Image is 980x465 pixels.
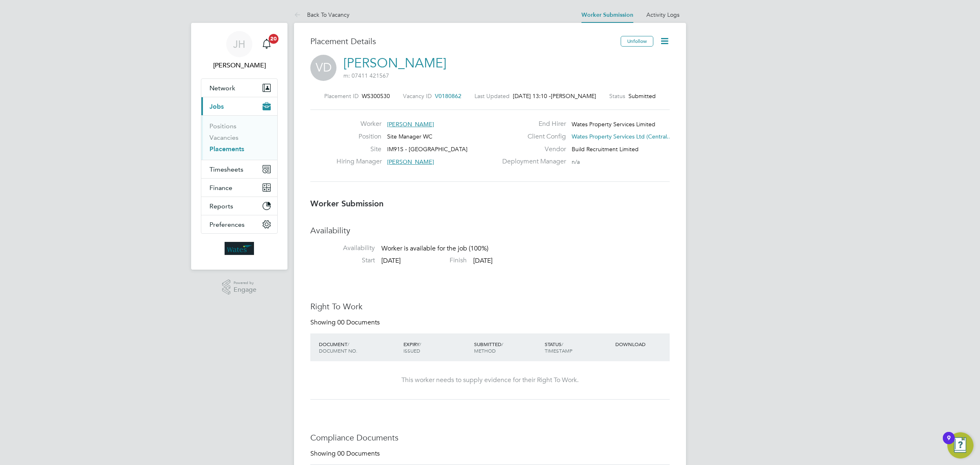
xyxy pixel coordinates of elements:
span: Timesheets [209,165,243,173]
label: Client Config [497,132,566,141]
label: Availability [310,244,375,253]
label: Hiring Manager [336,157,381,166]
label: Position [336,132,381,141]
div: Showing [310,318,381,327]
div: DOCUMENT [317,337,401,358]
span: Submitted [628,92,656,100]
span: m: 07411 421567 [343,72,389,79]
span: / [561,341,563,347]
span: Engage [234,286,256,293]
span: Build Recruitment Limited [572,145,639,153]
label: Placement ID [324,92,359,100]
button: Reports [201,197,277,215]
span: / [347,341,349,347]
span: Site Manager WC [387,133,432,140]
button: Jobs [201,97,277,115]
button: Unfollow [621,36,653,47]
button: Preferences [201,215,277,233]
h3: Placement Details [310,36,615,47]
span: Wates Property Services Limited [572,121,655,128]
span: 00 Documents [337,449,380,458]
span: Finance [209,184,232,192]
div: SUBMITTED [472,337,543,358]
span: [PERSON_NAME] [387,158,434,165]
span: 20 [269,34,278,44]
a: Back To Vacancy [294,11,350,18]
a: Positions [209,122,236,130]
span: Preferences [209,221,245,228]
label: Status [609,92,625,100]
div: EXPIRY [401,337,472,358]
label: Site [336,145,381,154]
span: V0180862 [435,92,461,100]
span: 00 Documents [337,318,380,326]
label: Finish [402,256,467,265]
div: 9 [947,438,951,449]
span: [PERSON_NAME] [387,121,434,128]
img: wates-logo-retina.png [225,242,254,255]
a: Activity Logs [646,11,679,18]
span: James Harding [201,60,278,70]
a: Vacancies [209,134,238,141]
div: Jobs [201,115,277,160]
a: Worker Submission [581,11,633,18]
a: [PERSON_NAME] [343,55,446,71]
a: Powered byEngage [222,279,257,295]
span: [DATE] [473,257,492,265]
span: Jobs [209,103,224,110]
span: / [501,341,503,347]
label: Last Updated [474,92,510,100]
label: Deployment Manager [497,157,566,166]
span: Reports [209,202,233,210]
nav: Main navigation [191,23,287,270]
label: Worker [336,120,381,128]
label: Vendor [497,145,566,154]
span: IM91S - [GEOGRAPHIC_DATA] [387,145,468,153]
label: Start [310,256,375,265]
label: End Hirer [497,120,566,128]
a: Go to home page [201,242,278,255]
span: VD [310,55,336,81]
div: This worker needs to supply evidence for their Right To Work. [318,376,661,385]
span: METHOD [474,347,496,354]
button: Open Resource Center, 9 new notifications [947,432,973,458]
span: JH [233,39,245,49]
label: Vacancy ID [403,92,432,100]
b: Worker Submission [310,199,383,208]
span: WS300530 [362,92,390,100]
a: 20 [258,31,275,57]
a: Placements [209,145,244,153]
div: DOWNLOAD [613,337,670,351]
span: Wates Property Services Ltd (Central… [572,133,673,140]
span: [DATE] [381,257,401,265]
span: [DATE] 13:10 - [513,92,551,100]
span: ISSUED [403,347,420,354]
h3: Right To Work [310,301,670,312]
span: DOCUMENT NO. [319,347,357,354]
button: Timesheets [201,160,277,178]
span: Worker is available for the job (100%) [381,245,488,253]
span: / [419,341,421,347]
button: Finance [201,179,277,197]
span: Network [209,84,235,92]
h3: Availability [310,225,670,236]
div: Showing [310,449,381,458]
h3: Compliance Documents [310,432,670,443]
a: JH[PERSON_NAME] [201,31,278,70]
span: Powered by [234,279,256,286]
span: TIMESTAMP [545,347,572,354]
button: Network [201,79,277,97]
span: [PERSON_NAME] [551,92,596,100]
div: STATUS [543,337,613,358]
span: n/a [572,158,580,165]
